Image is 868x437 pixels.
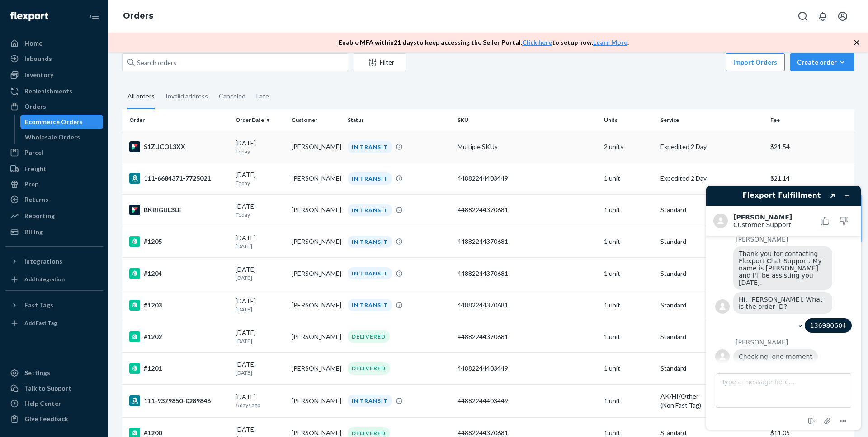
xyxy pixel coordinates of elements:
[288,226,344,257] td: [PERSON_NAME]
[660,205,763,214] p: Standard
[600,353,656,384] td: 1 unit
[600,194,656,226] td: 1 unit
[5,162,103,176] a: Freight
[5,68,103,82] a: Inventory
[236,328,284,345] div: [DATE]
[288,353,344,384] td: [PERSON_NAME]
[236,233,284,250] div: [DATE]
[726,53,785,71] button: Import Orders
[20,115,104,129] a: Ecommerce Orders
[288,194,344,226] td: [PERSON_NAME]
[129,236,228,247] div: #1205
[24,70,53,79] div: Inventory
[660,401,763,410] div: (Non Fast Tag)
[24,54,52,63] div: Inbounds
[344,109,454,131] th: Status
[348,299,392,311] div: IN TRANSIT
[288,321,344,353] td: [PERSON_NAME]
[219,84,245,108] div: Canceled
[458,301,597,310] div: 44882244370681
[348,141,392,153] div: IN TRANSIT
[116,3,160,29] ol: breadcrumbs
[767,163,854,194] td: $21.14
[354,53,406,71] button: Filter
[660,392,763,401] p: AK/HI/Other
[348,362,390,374] div: DELIVERED
[256,84,269,108] div: Late
[454,109,600,131] th: SKU
[458,332,597,341] div: 44882244370681
[24,211,55,220] div: Reporting
[348,395,392,407] div: IN TRANSIT
[288,258,344,289] td: [PERSON_NAME]
[24,39,42,48] div: Home
[129,141,228,152] div: S1ZUCOL3XX
[834,7,852,25] button: Open account menu
[458,364,597,373] div: 44882244403449
[458,237,597,246] div: 44882244370681
[122,53,348,71] input: Search orders
[354,58,406,67] div: Filter
[24,180,38,189] div: Prep
[699,179,868,437] iframe: Find more information here
[5,272,103,287] a: Add Integration
[5,396,103,411] a: Help Center
[24,87,72,96] div: Replenishments
[24,257,62,266] div: Integrations
[236,369,284,377] p: [DATE]
[767,109,854,131] th: Fee
[348,172,392,185] div: IN TRANSIT
[236,148,284,155] p: Today
[236,337,284,345] p: [DATE]
[5,36,103,51] a: Home
[24,275,65,283] div: Add Integration
[288,384,344,417] td: [PERSON_NAME]
[24,148,43,157] div: Parcel
[24,301,53,310] div: Fast Tags
[165,84,208,108] div: Invalid address
[600,321,656,353] td: 1 unit
[458,396,597,405] div: 44882244403449
[454,131,600,163] td: Multiple SKUs
[660,269,763,278] p: Standard
[767,131,854,163] td: $21.54
[24,164,47,173] div: Freight
[660,142,763,151] p: Expedited 2 Day
[129,268,228,279] div: #1204
[236,211,284,218] p: Today
[236,170,284,187] div: [DATE]
[600,258,656,289] td: 1 unit
[24,195,48,204] div: Returns
[600,289,656,321] td: 1 unit
[288,163,344,194] td: [PERSON_NAME]
[24,368,50,377] div: Settings
[21,6,40,14] span: Chat
[600,384,656,417] td: 1 unit
[24,102,46,111] div: Orders
[24,384,71,393] div: Talk to Support
[236,401,284,409] p: 6 days ago
[24,228,43,237] div: Billing
[24,399,61,408] div: Help Center
[25,133,80,142] div: Wholesale Orders
[5,192,103,207] a: Returns
[129,205,228,215] div: BKBIGUL3LE
[236,274,284,282] p: [DATE]
[657,109,767,131] th: Service
[236,392,284,409] div: [DATE]
[600,109,656,131] th: Units
[458,269,597,278] div: 44882244370681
